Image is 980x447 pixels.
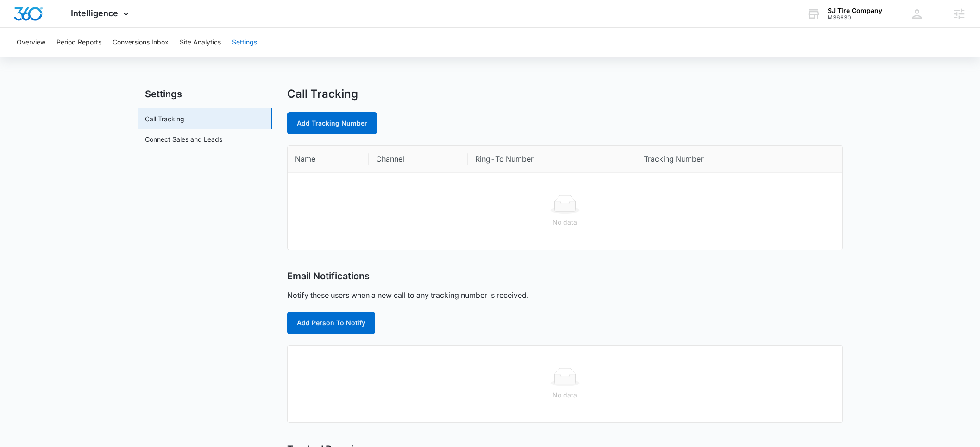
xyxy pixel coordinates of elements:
button: Add Person To Notify [287,312,375,334]
th: Ring-To Number [468,146,636,173]
div: account name [828,7,882,14]
a: Connect Sales and Leads [145,134,222,144]
span: Intelligence [71,8,118,18]
button: Overview [17,28,45,57]
div: account id [828,14,882,21]
h2: Email Notifications [287,271,370,282]
button: Site Analytics [180,28,221,57]
th: Tracking Number [636,146,808,173]
button: Conversions Inbox [113,28,169,57]
button: Period Reports [57,28,101,57]
a: Call Tracking [145,114,184,124]
a: Add Tracking Number [287,112,377,134]
h1: Call Tracking [287,87,358,101]
th: Name [288,146,369,173]
div: No data [295,390,835,400]
button: Settings [232,28,257,57]
h2: Settings [138,87,272,101]
p: Notify these users when a new call to any tracking number is received. [287,290,528,301]
div: No data [295,217,835,227]
th: Channel [369,146,468,173]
